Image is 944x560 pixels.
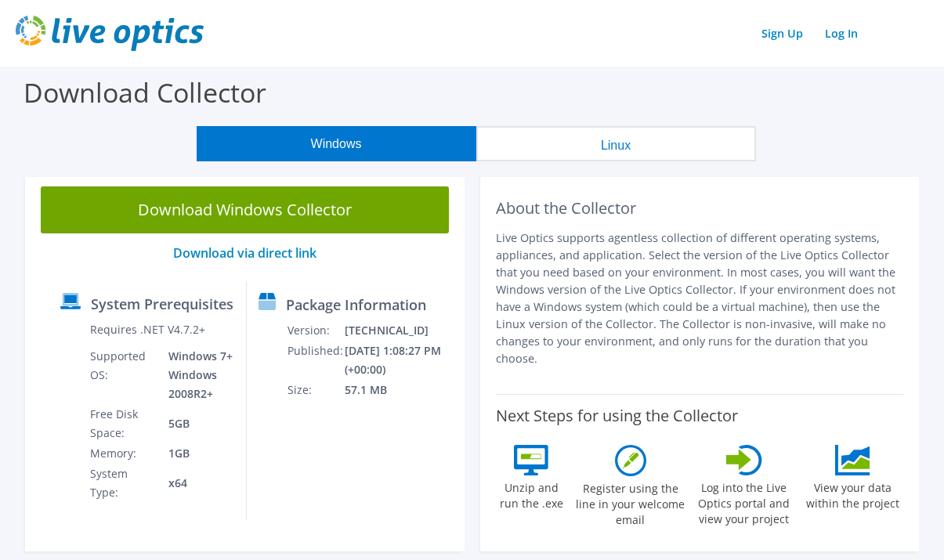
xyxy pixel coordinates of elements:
p: Live Optics supports agentless collection of different operating systems, appliances, and applica... [496,229,904,367]
button: Windows [197,126,476,161]
a: Download via direct link [173,244,316,262]
td: Windows 7+ Windows 2008R2+ [157,346,233,404]
label: System Prerequisites [91,296,233,312]
td: Supported OS: [89,346,157,404]
label: Package Information [286,297,426,313]
label: Requires .NET V4.7.2+ [90,322,205,338]
td: Version: [287,320,344,341]
td: [DATE] 1:08:27 PM (+00:00) [344,341,458,380]
td: 57.1 MB [344,380,458,400]
label: Unzip and run the .exe [496,475,568,511]
label: Download Collector [24,74,266,110]
label: Log into the Live Optics portal and view your project [693,475,794,527]
td: [TECHNICAL_ID] [344,320,458,341]
label: View your data within the project [802,475,903,511]
td: 1GB [157,443,233,464]
a: Sign Up [754,22,811,45]
td: System Type: [89,464,157,503]
label: Register using the line in your welcome email [576,476,686,528]
td: x64 [157,464,233,503]
td: Size: [287,380,344,400]
td: 5GB [157,404,233,443]
button: Linux [476,126,756,161]
td: Published: [287,341,344,380]
td: Free Disk Space: [89,404,157,443]
h2: About the Collector [496,199,904,218]
img: live_optics_svg.svg [16,16,204,51]
a: Log In [817,22,866,45]
a: Download Windows Collector [41,186,449,233]
label: Next Steps for using the Collector [496,406,738,425]
td: Memory: [89,443,157,464]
